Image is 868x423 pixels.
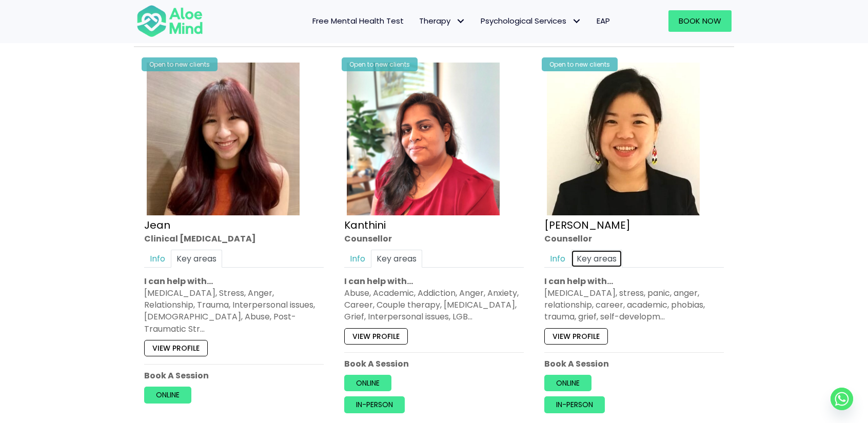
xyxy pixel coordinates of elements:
a: Book Now [668,10,732,32]
a: In-person [344,396,405,413]
div: Counsellor [544,232,724,244]
a: View profile [544,328,608,344]
span: Book Now [679,15,721,26]
a: Info [544,250,571,268]
p: Book A Session [144,370,324,381]
a: Key areas [171,250,222,268]
p: I can help with… [344,275,524,287]
a: [PERSON_NAME] [544,217,630,232]
nav: Menu [216,10,618,32]
p: Book A Session [544,358,724,370]
div: Counsellor [344,232,524,244]
a: View profile [344,328,408,344]
a: Info [344,250,371,268]
span: EAP [597,15,610,26]
a: EAP [589,10,618,32]
div: Open to new clients [342,57,418,71]
img: Aloe mind Logo [136,4,203,38]
span: Therapy: submenu [453,14,468,29]
div: Abuse, Academic, Addiction, Anger, Anxiety, Career, Couple therapy, [MEDICAL_DATA], Grief, Interp... [344,287,524,323]
p: Book A Session [344,358,524,370]
img: Kanthini-profile [347,63,500,215]
div: Clinical [MEDICAL_DATA] [144,232,324,244]
span: Therapy [419,15,465,26]
a: Jean [144,217,170,232]
a: TherapyTherapy: submenu [411,10,473,32]
a: Free Mental Health Test [305,10,411,32]
a: Whatsapp [831,388,853,410]
span: Free Mental Health Test [312,15,404,26]
div: [MEDICAL_DATA], stress, panic, anger, relationship, career, academic, phobias, trauma, grief, sel... [544,287,724,323]
a: Online [344,375,391,391]
a: Online [544,375,591,391]
img: Jean-300×300 [147,63,300,215]
a: Psychological ServicesPsychological Services: submenu [473,10,589,32]
span: Psychological Services [481,15,581,26]
img: Karen Counsellor [547,63,700,215]
p: I can help with… [544,275,724,287]
span: Psychological Services: submenu [569,14,584,29]
a: Key areas [371,250,422,268]
a: In-person [544,396,605,413]
a: Key areas [571,250,622,268]
p: I can help with… [144,275,324,287]
div: [MEDICAL_DATA], Stress, Anger, Relationship, Trauma, Interpersonal issues, [DEMOGRAPHIC_DATA], Ab... [144,287,324,335]
a: Kanthini [344,217,386,232]
a: Online [144,387,191,403]
div: Open to new clients [542,57,618,71]
a: Info [144,250,171,268]
div: Open to new clients [142,57,218,71]
a: View profile [144,340,208,356]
